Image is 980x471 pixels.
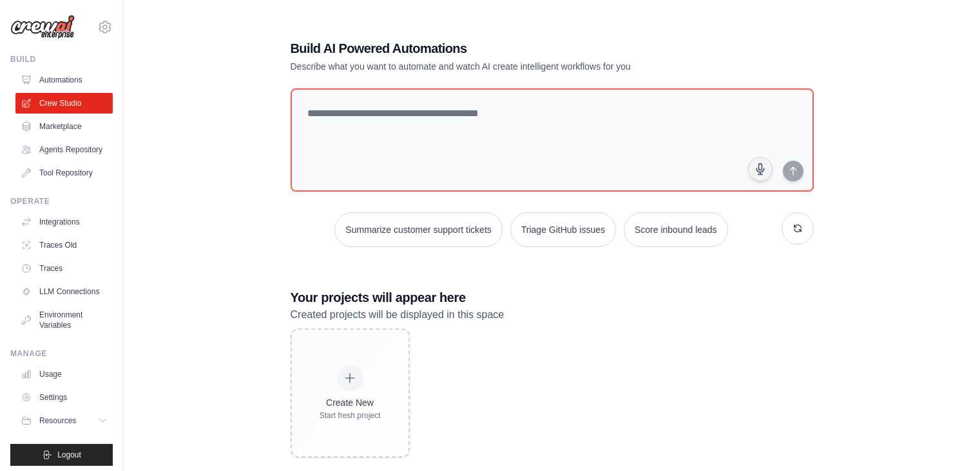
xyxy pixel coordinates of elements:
a: Traces Old [15,235,113,256]
span: Logout [57,450,81,460]
button: Summarize customer support tickets [334,212,502,247]
h1: Build AI Powered Automations [291,39,724,57]
button: Get new suggestions [782,212,814,245]
a: Integrations [15,212,113,232]
a: Marketplace [15,116,113,137]
a: Agents Repository [15,139,113,160]
a: LLM Connections [15,281,113,302]
button: Click to speak your automation idea [748,157,773,181]
div: Create New [320,396,381,409]
div: Manage [10,348,113,359]
button: Score inbound leads [624,212,728,247]
a: Environment Variables [15,305,113,336]
a: Settings [15,387,113,408]
img: Logo [10,15,75,39]
a: Crew Studio [15,93,113,114]
button: Logout [10,444,113,466]
div: Build [10,54,113,65]
a: Tool Repository [15,163,113,183]
a: Traces [15,258,113,279]
span: Resources [39,416,76,426]
div: Start fresh project [320,410,381,421]
a: Usage [15,364,113,385]
a: Automations [15,70,113,90]
p: Created projects will be displayed in this space [291,306,814,323]
p: Describe what you want to automate and watch AI create intelligent workflows for you [291,60,724,73]
button: Triage GitHub issues [510,212,616,247]
button: Resources [15,410,113,431]
div: Operate [10,196,113,206]
h3: Your projects will appear here [291,288,814,306]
